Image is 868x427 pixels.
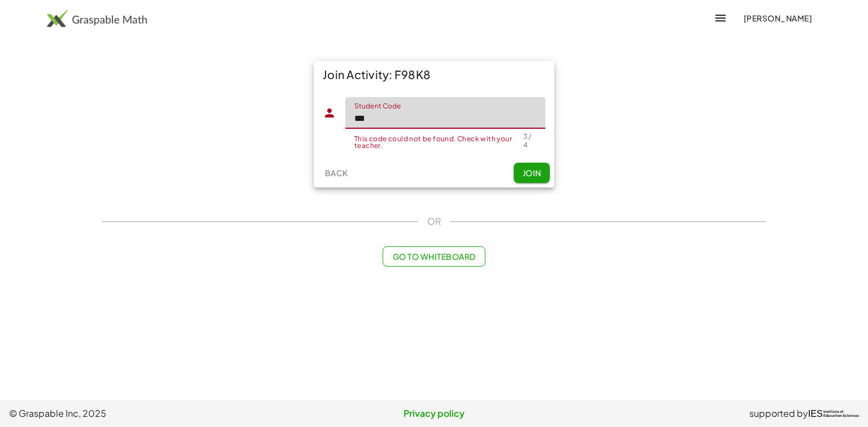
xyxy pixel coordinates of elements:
[808,408,823,419] span: IES
[514,163,550,183] button: Join
[314,61,554,88] div: Join Activity: F98K8
[292,407,575,420] a: Privacy policy
[318,163,354,183] button: Back
[734,8,821,28] button: [PERSON_NAME]
[392,251,475,262] span: Go to Whiteboard
[823,410,859,418] span: Institute of Education Sciences
[522,168,541,178] span: Join
[743,13,812,23] span: [PERSON_NAME]
[749,407,808,420] span: supported by
[9,407,292,420] span: © Graspable Inc, 2025
[354,136,523,149] div: This code could not be found. Check with your teacher.
[808,407,859,420] a: IESInstitute ofEducation Sciences
[523,132,536,149] div: 3 / 4
[427,215,441,228] span: OR
[324,168,348,178] span: Back
[383,246,485,267] button: Go to Whiteboard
